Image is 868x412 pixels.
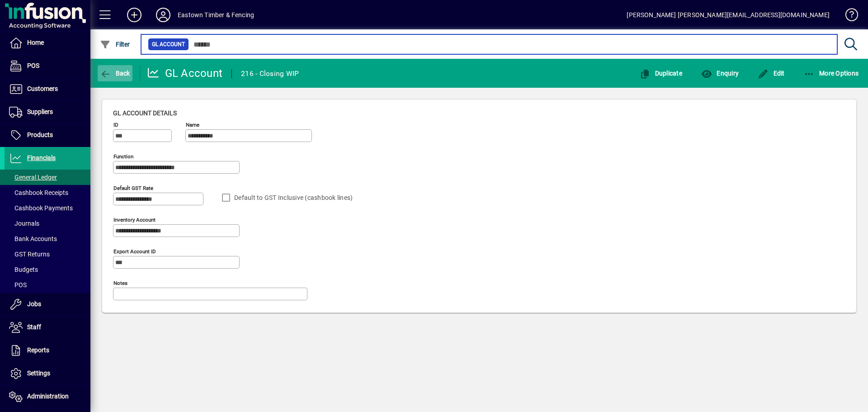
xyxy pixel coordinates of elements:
span: Settings [27,369,50,377]
mat-label: Name [186,122,199,128]
button: Duplicate [637,65,684,81]
a: Products [5,124,90,147]
span: Suppliers [27,108,53,115]
div: Eastown Timber & Fencing [178,8,254,22]
button: Profile [149,7,178,23]
a: Cashbook Payments [5,200,90,216]
a: Staff [5,316,90,339]
div: 216 - Closing WIP [241,66,299,81]
a: Cashbook Receipts [5,185,90,200]
a: Reports [5,339,90,362]
button: Filter [98,36,132,52]
span: Home [27,39,44,46]
a: Administration [5,385,90,408]
span: Products [27,131,53,138]
mat-label: ID [113,122,118,128]
span: Customers [27,85,58,92]
a: Knowledge Base [839,2,857,31]
span: Reports [27,346,49,354]
app-page-header-button: Back [90,65,140,81]
span: GL account details [113,109,177,117]
span: GL Account [152,40,185,49]
span: POS [9,281,27,289]
mat-label: Export account ID [113,248,156,255]
mat-label: Default GST rate [113,185,153,191]
a: Bank Accounts [5,231,90,246]
span: Cashbook Payments [9,204,73,212]
span: Financials [27,154,56,161]
button: Add [120,7,149,23]
a: GST Returns [5,246,90,262]
span: Jobs [27,300,41,308]
span: POS [27,62,39,69]
a: POS [5,55,90,77]
a: General Ledger [5,170,90,185]
a: Suppliers [5,101,90,123]
div: GL Account [147,66,223,81]
a: Settings [5,362,90,385]
span: Journals [9,220,39,227]
a: POS [5,277,90,293]
button: Back [98,65,132,81]
button: Edit [755,65,787,81]
button: More Options [802,65,861,81]
a: Journals [5,216,90,231]
span: GST Returns [9,251,50,258]
span: Back [100,70,130,77]
span: Staff [27,323,41,331]
span: Filter [100,41,130,48]
mat-label: Notes [113,280,127,286]
a: Home [5,32,90,54]
span: General Ledger [9,174,57,181]
span: Cashbook Receipts [9,189,68,196]
a: Budgets [5,262,90,277]
span: More Options [804,70,859,77]
a: Jobs [5,293,90,316]
mat-label: Inventory account [113,217,156,223]
mat-label: Function [113,153,133,160]
div: [PERSON_NAME] [PERSON_NAME][EMAIL_ADDRESS][DOMAIN_NAME] [627,8,830,22]
span: Duplicate [639,70,682,77]
button: Enquiry [699,65,741,81]
a: Customers [5,78,90,100]
span: Administration [27,393,69,400]
span: Budgets [9,266,38,273]
span: Enquiry [701,70,739,77]
span: Bank Accounts [9,235,57,242]
span: Edit [758,70,785,77]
